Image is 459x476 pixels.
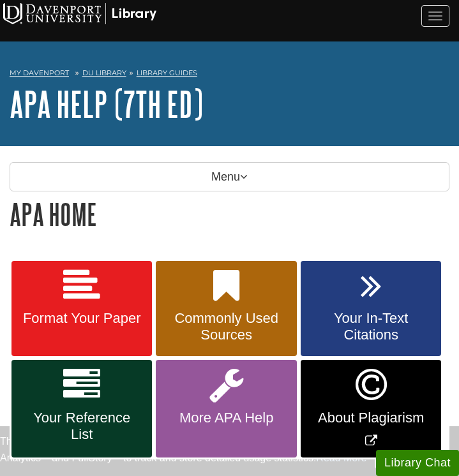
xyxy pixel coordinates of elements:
[21,410,142,443] span: Your Reference List
[301,360,441,457] a: Link opens in new window
[310,410,432,426] span: About Plagiarism
[10,198,449,230] h1: APA Home
[21,310,142,327] span: Format Your Paper
[10,68,69,78] a: My Davenport
[11,261,152,357] a: Format Your Paper
[310,310,432,343] span: Your In-Text Citations
[82,68,126,77] a: DU Library
[10,162,449,191] p: Menu
[137,68,197,77] a: Library Guides
[156,360,296,457] a: More APA Help
[156,261,296,357] a: Commonly Used Sources
[165,410,287,426] span: More APA Help
[165,310,287,343] span: Commonly Used Sources
[376,450,459,476] button: Library Chat
[301,261,441,357] a: Your In-Text Citations
[3,3,156,24] img: Davenport University Logo
[11,360,152,457] a: Your Reference List
[10,84,203,124] a: APA Help (7th Ed)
